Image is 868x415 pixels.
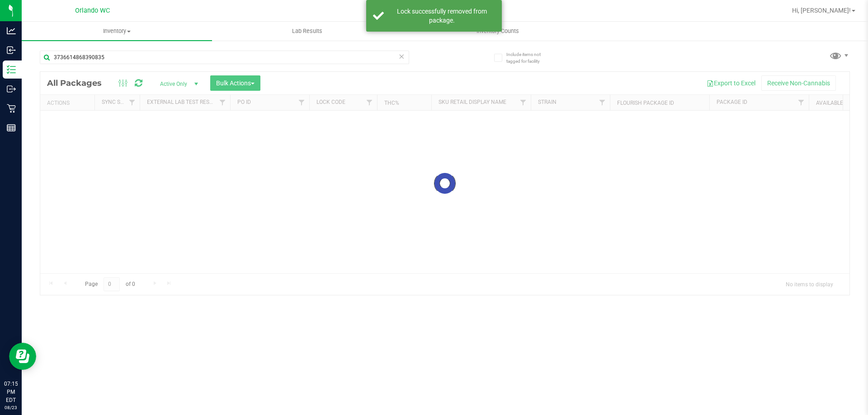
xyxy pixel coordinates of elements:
[398,51,405,62] span: Clear
[506,51,552,65] span: Include items not tagged for facility
[7,123,16,132] inline-svg: Reports
[75,7,110,14] span: Orlando WC
[7,46,16,55] inline-svg: Inbound
[280,27,335,35] span: Lab Results
[212,22,402,41] a: Lab Results
[7,104,16,113] inline-svg: Retail
[40,51,409,64] input: Search Package ID, Item Name, SKU, Lot or Part Number...
[4,380,18,404] p: 07:15 PM EDT
[22,27,212,35] span: Inventory
[4,404,18,411] p: 08/23
[792,7,851,14] span: Hi, [PERSON_NAME]!
[22,22,212,41] a: Inventory
[7,84,16,93] inline-svg: Outbound
[389,7,495,25] div: Lock successfully removed from package.
[9,343,36,370] iframe: Resource center
[7,26,16,35] inline-svg: Analytics
[7,65,16,74] inline-svg: Inventory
